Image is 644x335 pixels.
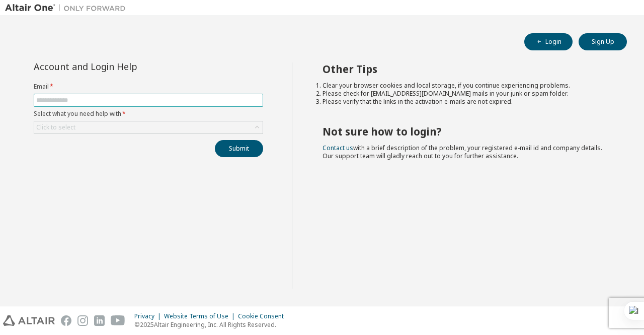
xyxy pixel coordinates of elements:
label: Select what you need help with [34,110,263,118]
div: Click to select [36,123,75,131]
span: with a brief description of the problem, your registered e-mail id and company details. Our suppo... [323,144,602,160]
button: Login [524,33,573,50]
img: linkedin.svg [94,315,105,326]
button: Sign Up [579,33,627,50]
img: youtube.svg [111,315,125,326]
img: altair_logo.svg [3,315,55,326]
h2: Other Tips [323,62,609,76]
img: facebook.svg [61,315,71,326]
li: Please check for [EMAIL_ADDRESS][DOMAIN_NAME] mails in your junk or spam folder. [323,90,609,98]
button: Submit [215,140,263,157]
img: instagram.svg [77,315,88,326]
div: Cookie Consent [238,312,290,320]
div: Privacy [134,312,164,320]
div: Website Terms of Use [164,312,238,320]
a: Contact us [323,144,353,152]
label: Email [34,83,263,91]
div: Account and Login Help [34,62,217,71]
p: © 2025 Altair Engineering, Inc. All Rights Reserved. [134,320,290,329]
li: Clear your browser cookies and local storage, if you continue experiencing problems. [323,82,609,90]
li: Please verify that the links in the activation e-mails are not expired. [323,98,609,106]
h2: Not sure how to login? [323,125,609,138]
img: Altair One [5,3,131,13]
div: Click to select [34,121,263,133]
